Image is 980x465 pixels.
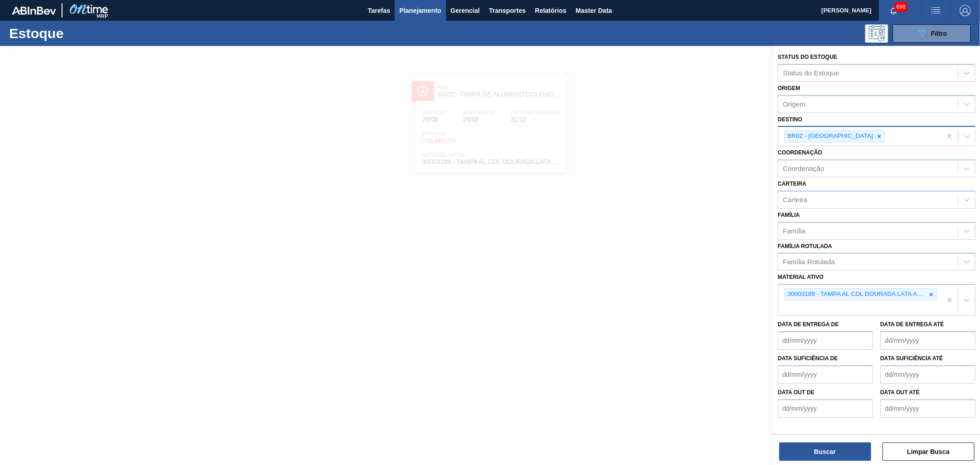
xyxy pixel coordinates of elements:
div: Coordenação [783,165,824,173]
div: Família [783,227,805,235]
span: 698 [895,2,907,12]
label: Origem [778,85,800,91]
label: Destino [778,116,802,123]
label: Material ativo [778,274,824,280]
span: Planejamento [399,5,441,16]
input: dd/mm/yyyy [778,331,873,350]
span: Tarefas [368,5,391,16]
label: Data de Entrega até [880,321,944,328]
div: Pogramando: nenhum usuário selecionado [865,24,888,43]
input: dd/mm/yyyy [880,399,975,418]
img: Logout [960,5,971,16]
span: Gerencial [451,5,480,16]
span: Relatórios [535,5,566,16]
label: Família [778,212,800,218]
input: dd/mm/yyyy [880,365,975,384]
label: Família Rotulada [778,243,832,250]
img: userActions [930,5,941,16]
div: Origem [783,100,805,108]
label: Data out de [778,389,815,396]
h1: Estoque [9,28,149,39]
label: Carteira [778,181,806,187]
div: Carteira [783,196,807,204]
span: Filtro [931,30,947,37]
div: 30003189 - TAMPA AL CDL DOURADA LATA AUTOMATICA [785,289,926,300]
input: dd/mm/yyyy [778,365,873,384]
img: TNhmsLtSVTkK8tSr43FrP2fwEKptu5GPRR3wAAAABJRU5ErkJggg== [12,6,56,15]
label: Status do Estoque [778,54,837,60]
div: Família Rotulada [783,258,835,266]
label: Data suficiência de [778,355,838,362]
label: Data out até [880,389,920,396]
button: Filtro [893,24,971,43]
input: dd/mm/yyyy [778,399,873,418]
div: BR02 - [GEOGRAPHIC_DATA] [785,130,874,142]
label: Data de Entrega de [778,321,839,328]
span: Transportes [489,5,526,16]
span: Master Data [576,5,612,16]
button: Notificações [879,4,908,17]
input: dd/mm/yyyy [880,331,975,350]
label: Data suficiência até [880,355,943,362]
div: Status do Estoque [783,69,839,77]
label: Coordenação [778,149,822,156]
